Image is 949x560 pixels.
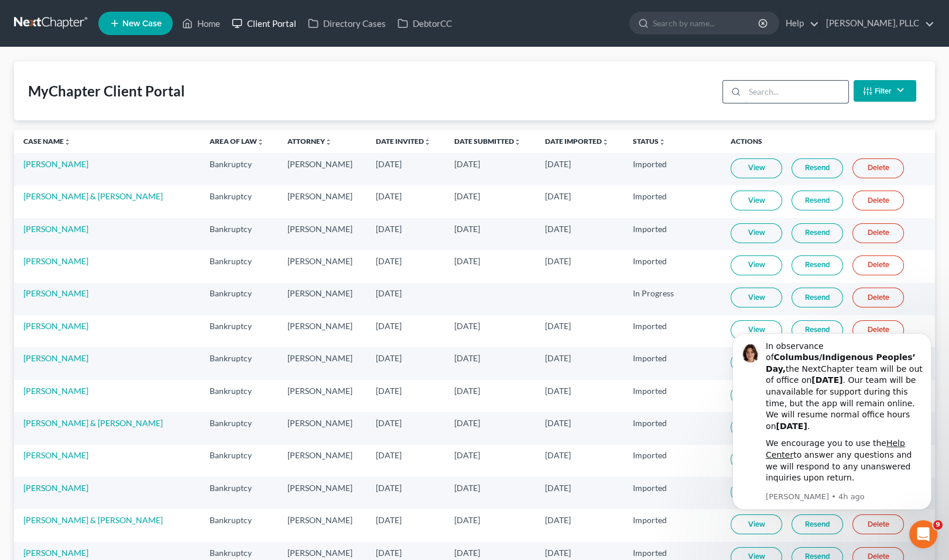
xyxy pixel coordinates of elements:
[200,250,278,282] td: Bankruptcy
[23,321,88,331] a: [PERSON_NAME]
[745,81,848,103] input: Search...
[376,288,402,298] span: [DATE]
[122,19,162,28] span: New Case
[731,288,782,307] a: View
[376,137,431,146] a: Date Invitedunfold_more
[623,283,722,315] td: In Progress
[545,450,571,460] span: [DATE]
[633,137,666,146] a: Statusunfold_more
[454,159,480,169] span: [DATE]
[731,191,782,210] a: View
[392,13,458,34] a: DebtorCC
[623,347,722,379] td: Imported
[454,321,480,331] span: [DATE]
[792,158,843,178] a: Resend
[226,13,302,34] a: Client Portal
[454,224,480,234] span: [DATE]
[376,418,402,428] span: [DATE]
[933,520,943,530] span: 9
[792,223,843,243] a: Resend
[852,255,904,275] a: Delete
[852,320,904,340] a: Delete
[731,158,782,178] a: View
[854,80,916,102] button: Filter
[376,159,402,169] span: [DATE]
[623,477,722,509] td: Imported
[376,224,402,234] span: [DATE]
[23,256,88,266] a: [PERSON_NAME]
[602,139,609,146] i: unfold_more
[200,283,278,315] td: Bankruptcy
[454,256,480,266] span: [DATE]
[852,223,904,243] a: Delete
[623,380,722,412] td: Imported
[278,347,367,379] td: [PERSON_NAME]
[545,191,571,201] span: [DATE]
[200,445,278,477] td: Bankruptcy
[820,13,934,34] a: [PERSON_NAME], PLLC
[792,320,843,340] a: Resend
[200,509,278,541] td: Bankruptcy
[659,139,666,146] i: unfold_more
[545,353,571,363] span: [DATE]
[454,515,480,525] span: [DATE]
[852,288,904,307] a: Delete
[200,347,278,379] td: Bankruptcy
[278,250,367,282] td: [PERSON_NAME]
[210,137,264,146] a: Area of Lawunfold_more
[376,321,402,331] span: [DATE]
[200,477,278,509] td: Bankruptcy
[545,137,609,146] a: Date Importedunfold_more
[623,153,722,185] td: Imported
[23,450,88,460] a: [PERSON_NAME]
[23,288,88,298] a: [PERSON_NAME]
[200,218,278,250] td: Bankruptcy
[454,450,480,460] span: [DATE]
[23,548,88,558] a: [PERSON_NAME]
[376,548,402,558] span: [DATE]
[64,139,71,146] i: unfold_more
[623,445,722,477] td: Imported
[454,137,521,146] a: Date Submittedunfold_more
[302,13,392,34] a: Directory Cases
[545,224,571,234] span: [DATE]
[376,191,402,201] span: [DATE]
[376,256,402,266] span: [DATE]
[545,256,571,266] span: [DATE]
[23,386,88,396] a: [PERSON_NAME]
[545,548,571,558] span: [DATE]
[545,321,571,331] span: [DATE]
[23,191,163,201] a: [PERSON_NAME] & [PERSON_NAME]
[278,218,367,250] td: [PERSON_NAME]
[731,320,782,340] a: View
[200,185,278,217] td: Bankruptcy
[23,137,71,146] a: Case Nameunfold_more
[287,137,332,146] a: Attorneyunfold_more
[200,412,278,444] td: Bankruptcy
[514,139,521,146] i: unfold_more
[545,386,571,396] span: [DATE]
[545,418,571,428] span: [DATE]
[23,224,88,234] a: [PERSON_NAME]
[454,548,480,558] span: [DATE]
[325,139,332,146] i: unfold_more
[623,250,722,282] td: Imported
[623,218,722,250] td: Imported
[424,139,431,146] i: unfold_more
[376,483,402,493] span: [DATE]
[278,477,367,509] td: [PERSON_NAME]
[278,185,367,217] td: [PERSON_NAME]
[721,130,935,153] th: Actions
[454,483,480,493] span: [DATE]
[792,288,843,307] a: Resend
[200,153,278,185] td: Bankruptcy
[792,191,843,210] a: Resend
[454,191,480,201] span: [DATE]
